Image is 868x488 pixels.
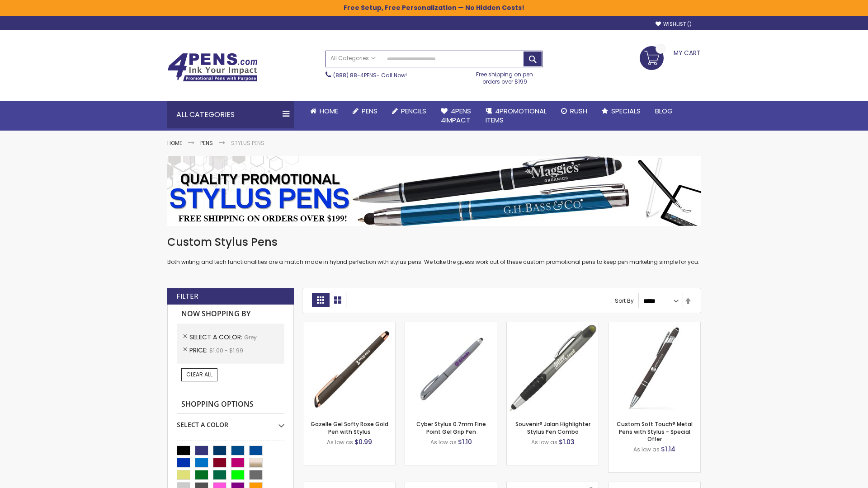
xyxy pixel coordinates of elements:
[186,371,212,378] span: Clear All
[486,106,547,125] span: 4PROMOTIONAL ITEMS
[434,101,478,131] a: 4Pens4impact
[167,235,701,249] h1: Custom Stylus Pens
[661,445,675,454] span: $1.14
[177,395,284,414] strong: Shopping Options
[354,437,372,446] span: $0.99
[594,101,648,121] a: Specials
[244,333,257,341] span: Grey
[327,438,353,446] span: As low as
[345,101,385,121] a: Pens
[176,291,198,301] strong: Filter
[570,106,587,116] span: Rush
[467,67,543,85] div: Free shipping on pen orders over $199
[200,139,213,147] a: Pens
[401,106,426,116] span: Pencils
[177,414,284,429] div: Select A Color
[478,101,554,131] a: 4PROMOTIONALITEMS
[656,21,692,28] a: Wishlist
[559,437,575,446] span: $1.03
[167,139,182,147] a: Home
[362,106,377,116] span: Pens
[648,101,680,121] a: Blog
[181,368,217,381] a: Clear All
[333,71,377,79] a: (888) 88-4PENS
[320,106,338,116] span: Home
[303,322,395,329] a: Gazelle Gel Softy Rose Gold Pen with Stylus-Grey
[416,420,486,435] a: Cyber Stylus 0.7mm Fine Point Gel Grip Pen
[515,420,590,435] a: Souvenir® Jalan Highlighter Stylus Pen Combo
[405,322,497,329] a: Cyber Stylus 0.7mm Fine Point Gel Grip Pen-Grey
[531,438,557,446] span: As low as
[458,437,472,446] span: $1.10
[231,139,264,147] strong: Stylus Pens
[167,53,258,82] img: 4Pens Custom Pens and Promotional Products
[326,51,380,66] a: All Categories
[633,446,660,453] span: As low as
[655,106,673,116] span: Blog
[430,438,457,446] span: As low as
[189,333,244,342] span: Select A Color
[507,322,599,329] a: Souvenir® Jalan Highlighter Stylus Pen Combo-Grey
[167,235,701,266] div: Both writing and tech functionalities are a match made in hybrid perfection with stylus pens. We ...
[303,322,395,414] img: Gazelle Gel Softy Rose Gold Pen with Stylus-Grey
[405,322,497,414] img: Cyber Stylus 0.7mm Fine Point Gel Grip Pen-Grey
[615,297,634,305] label: Sort By
[330,55,376,62] span: All Categories
[609,322,700,414] img: Custom Soft Touch® Metal Pens with Stylus-Grey
[609,322,700,329] a: Custom Soft Touch® Metal Pens with Stylus-Grey
[333,71,407,79] span: - Call Now!
[189,346,209,355] span: Price
[167,156,701,226] img: Stylus Pens
[617,420,693,442] a: Custom Soft Touch® Metal Pens with Stylus - Special Offer
[177,305,284,324] strong: Now Shopping by
[507,322,599,414] img: Souvenir® Jalan Highlighter Stylus Pen Combo-Grey
[554,101,594,121] a: Rush
[441,106,471,125] span: 4Pens 4impact
[209,347,243,354] span: $1.00 - $1.99
[312,293,329,307] strong: Grid
[311,420,388,435] a: Gazelle Gel Softy Rose Gold Pen with Stylus
[303,101,345,121] a: Home
[167,101,294,128] div: All Categories
[611,106,641,116] span: Specials
[385,101,434,121] a: Pencils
